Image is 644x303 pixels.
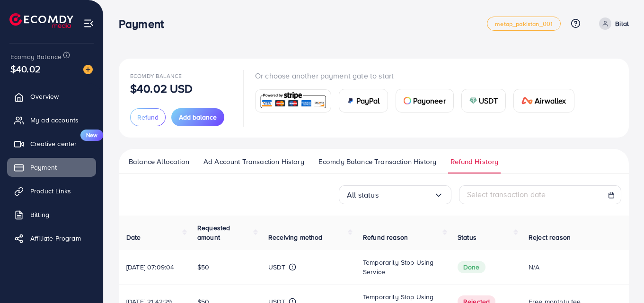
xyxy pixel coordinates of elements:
span: PayPal [356,95,380,106]
a: card [255,89,331,113]
a: cardPayPal [339,89,388,113]
a: Product Links [7,182,96,200]
span: Refund reason [363,233,408,242]
p: Or choose another payment gate to start [255,70,582,81]
span: Payoneer [413,95,446,106]
p: USDT [268,261,286,273]
span: Billing [30,210,49,219]
span: Temporarily stop using service [363,258,434,277]
a: Bilal [595,17,629,30]
p: $40.02 USD [130,83,193,94]
span: Ecomdy Balance [10,52,62,61]
img: card [404,97,411,104]
h3: Payment [119,17,171,31]
input: Search for option [379,188,434,202]
a: cardAirwallex [513,89,574,113]
img: image [83,65,93,74]
a: Creative centerNew [7,134,96,153]
a: Affiliate Program [7,229,96,248]
span: USDT [479,95,498,106]
span: $40.02 [10,62,41,76]
button: Add balance [171,108,224,126]
a: metap_pakistan_001 [487,17,561,31]
span: Reject reason [529,233,571,242]
span: Balance Allocation [129,156,189,167]
span: Date [126,233,141,242]
a: cardUSDT [461,89,506,113]
span: Refund History [450,156,498,167]
span: Ad Account Transaction History [203,156,304,167]
span: Ecomdy Balance Transaction History [318,156,436,167]
span: Product Links [30,186,71,196]
img: card [521,97,533,104]
a: Billing [7,205,96,224]
a: My ad accounts [7,111,96,130]
a: Payment [7,158,96,177]
iframe: Chat [604,260,637,296]
span: Status [458,233,476,242]
span: New [80,130,103,141]
span: Requested amount [197,223,230,242]
span: metap_pakistan_001 [495,21,553,27]
div: Search for option [339,185,451,204]
span: Payment [30,163,57,172]
span: [DATE] 07:09:04 [126,262,174,272]
span: Ecomdy Balance [130,72,182,80]
button: Refund [130,108,166,126]
span: Refund [137,113,159,122]
img: menu [83,18,94,29]
a: Overview [7,87,96,106]
img: card [347,97,354,104]
img: card [469,97,477,104]
span: Overview [30,92,59,101]
img: card [258,91,328,111]
span: Airwallex [535,95,566,106]
img: logo [9,13,73,28]
span: Creative center [30,139,77,148]
a: cardPayoneer [396,89,454,113]
span: My ad accounts [30,115,79,125]
span: Add balance [179,113,217,122]
span: Receiving method [268,233,323,242]
span: Affiliate Program [30,234,81,243]
span: $50 [197,262,209,272]
span: All status [347,188,379,202]
span: N/A [529,262,539,272]
span: Done [458,261,485,273]
p: Bilal [615,18,629,29]
span: Select transaction date [467,189,546,199]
